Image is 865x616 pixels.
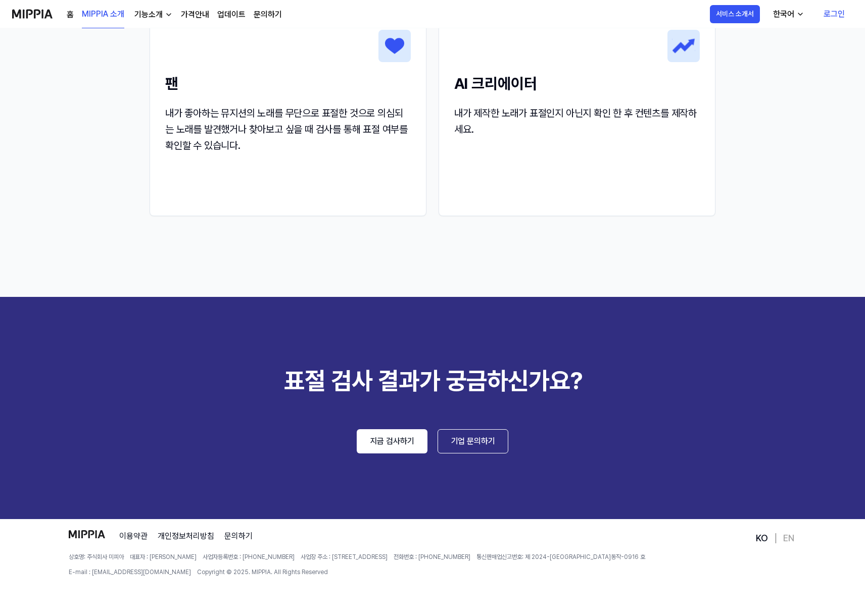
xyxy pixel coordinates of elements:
[254,9,282,21] a: 문의하기
[771,8,796,20] div: 한국어
[357,429,427,453] a: 지금 검사하기
[165,105,411,153] div: 내가 좋아하는 뮤지션의 노래를 무단으로 표절한 것으로 의심되는 노래를 발견했거나 찾아보고 싶을 때 검사를 통해 표절 여부를 확인할 수 있습니다.
[67,9,74,21] a: 홈
[82,1,124,28] a: MIPPIA 소개
[454,72,700,95] h2: AI 크리에이터
[454,105,700,137] div: 내가 제작한 노래가 표절인지 아닌지 확인 한 후 컨텐츠를 제작하세요.
[165,72,411,95] h2: 팬
[69,530,105,538] img: logo
[394,552,470,561] span: 전화번호 : [PHONE_NUMBER]
[197,568,328,577] span: Copyright © 2025. MIPPIA. All Rights Reserved
[130,552,197,561] span: 대표자 : [PERSON_NAME]
[203,552,295,561] span: 사업자등록번호 : [PHONE_NUMBER]
[158,530,214,542] a: 개인정보처리방침
[783,532,794,544] a: EN
[119,530,148,542] a: 이용약관
[765,4,810,24] button: 한국어
[438,429,508,453] a: 기업 문의하기
[217,9,246,21] a: 업데이트
[132,9,173,21] button: 기능소개
[301,552,388,561] span: 사업장 주소 : [STREET_ADDRESS]
[132,9,165,21] div: 기능소개
[165,11,173,19] img: down
[224,530,253,542] a: 문의하기
[181,9,209,21] a: 가격안내
[667,30,700,62] img: 작곡가
[710,5,760,23] button: 서비스 소개서
[378,30,411,62] img: 작곡가
[284,363,582,399] p: 표절 검사 결과가 궁금하신가요?
[476,552,645,561] span: 통신판매업신고번호: 제 2024-[GEOGRAPHIC_DATA]동작-0916 호
[69,568,191,577] span: E-mail : [EMAIL_ADDRESS][DOMAIN_NAME]
[756,532,768,544] a: KO
[69,552,124,561] span: 상호명: 주식회사 미피아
